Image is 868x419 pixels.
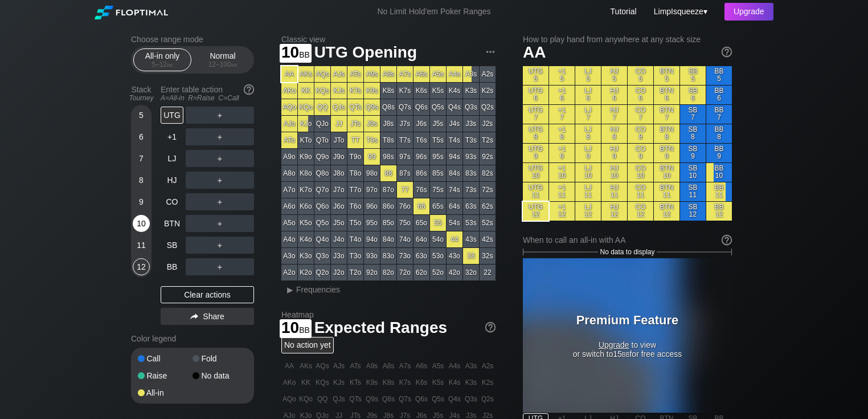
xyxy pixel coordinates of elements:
div: to view or switch to 15 for free access [556,313,699,359]
div: 66 [413,198,429,214]
div: UTG 12 [523,202,548,221]
div: CO 7 [628,105,653,124]
div: J5o [331,215,347,231]
div: UTG 5 [523,66,548,85]
div: Q3o [314,248,330,264]
div: Q4s [447,99,462,115]
span: UTG Opening [313,44,419,63]
div: LJ 7 [575,105,601,124]
div: K2o [298,265,314,280]
div: K3s [463,83,479,99]
div: ＋ [186,258,254,275]
div: T6s [413,132,429,148]
div: K6o [298,198,314,214]
div: Q2o [314,265,330,280]
div: HJ [161,172,183,189]
div: J9s [364,116,380,132]
div: Call [138,355,193,363]
div: AKs [298,66,314,82]
div: 72o [397,265,413,280]
div: 93o [364,248,380,264]
div: J2s [480,116,496,132]
div: +1 5 [549,66,575,85]
div: 74o [397,231,413,247]
div: J6o [331,198,347,214]
span: 10 [280,44,312,63]
div: 76o [397,198,413,214]
div: LJ [161,150,183,167]
div: KJo [298,116,314,132]
h2: Classic view [281,35,496,44]
div: ＋ [186,128,254,145]
div: 86o [380,198,396,214]
div: 42o [447,265,462,280]
img: help.32db89a4.svg [720,234,733,246]
div: K7o [298,182,314,198]
div: 84s [447,165,462,181]
div: J6s [413,116,429,132]
a: Tutorial [611,7,637,16]
div: K9s [364,83,380,99]
div: 6 [133,128,150,145]
div: Q3s [463,99,479,115]
div: A9s [364,66,380,82]
div: BB 11 [706,182,732,201]
div: AQo [281,99,297,115]
div: ＋ [186,193,254,210]
div: Q5s [430,99,446,115]
div: HJ 8 [601,124,627,143]
div: BB 12 [706,202,732,221]
div: 43o [447,248,462,264]
div: A7s [397,66,413,82]
div: 96o [364,198,380,214]
div: ＋ [186,150,254,167]
div: T3o [347,248,363,264]
div: J4s [447,116,462,132]
div: 43s [463,231,479,247]
div: 73s [463,182,479,198]
div: T4s [447,132,462,148]
div: 88 [380,165,396,181]
div: 96s [413,149,429,165]
div: 98o [364,165,380,181]
div: Q6s [413,99,429,115]
div: KTs [347,83,363,99]
div: T9s [364,132,380,148]
div: 87o [380,182,396,198]
span: Frequencies [296,285,340,294]
div: 65o [413,215,429,231]
div: +1 11 [549,182,575,201]
div: 75o [397,215,413,231]
div: T5s [430,132,446,148]
div: AA [281,66,297,82]
div: 93s [463,149,479,165]
div: 32o [463,265,479,280]
div: +1 12 [549,202,575,221]
div: BB 9 [706,144,732,162]
div: AQs [314,66,330,82]
div: 54s [447,215,462,231]
div: Q9o [314,149,330,165]
div: T9o [347,149,363,165]
div: Q2s [480,99,496,115]
div: SB [161,237,183,254]
div: A8s [380,66,396,82]
div: 77 [397,182,413,198]
div: BTN 6 [654,86,679,104]
div: A6o [281,198,297,214]
div: TT [347,132,363,148]
div: LJ 8 [575,124,601,143]
div: 65s [430,198,446,214]
div: HJ 9 [601,144,627,162]
div: +1 6 [549,86,575,104]
div: Enter table action [161,80,254,107]
div: 33 [463,248,479,264]
div: 12 – 100 [199,60,247,68]
span: AA [523,43,546,61]
div: Q9s [364,99,380,115]
div: 82o [380,265,396,280]
div: Tourney [126,94,156,102]
div: SB 6 [680,86,706,104]
div: A=All-in R=Raise C=Call [161,94,254,102]
div: 8 [133,172,150,189]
